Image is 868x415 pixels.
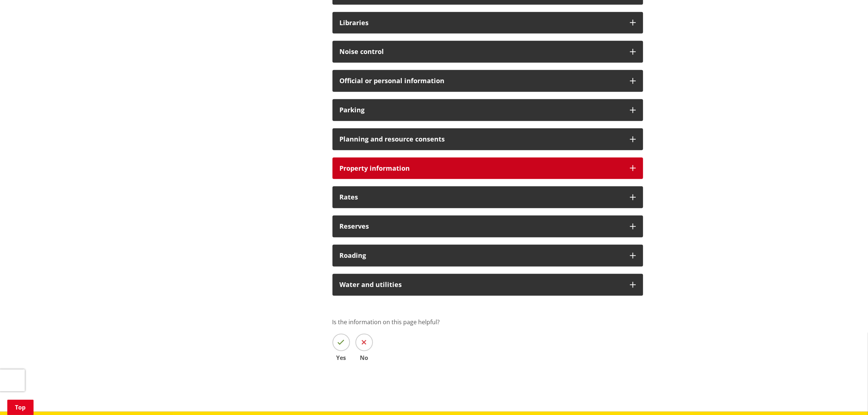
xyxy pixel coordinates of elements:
[340,165,623,172] h3: Property information
[332,355,350,361] span: Yes
[332,318,643,326] p: Is the information on this page helpful?
[340,223,623,230] h3: Reserves
[340,281,623,288] h3: Water and utilities
[340,194,623,201] h3: Rates
[355,355,373,361] span: No
[7,400,34,415] a: Top
[834,384,861,411] iframe: Messenger Launcher
[340,19,623,27] h3: Libraries
[340,77,623,85] h3: Official or personal information
[340,106,623,114] h3: Parking
[340,48,623,55] h3: Noise control
[340,136,623,143] h3: Planning and resource consents
[340,252,623,259] h3: Roading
